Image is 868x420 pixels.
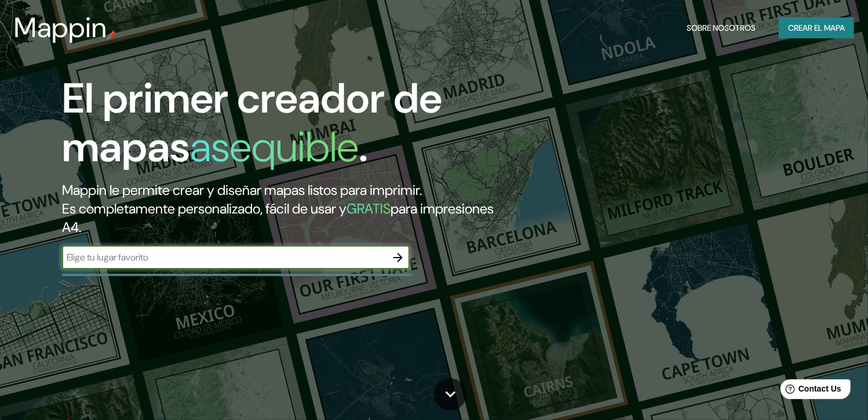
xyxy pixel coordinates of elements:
[14,12,107,44] h3: Mappin
[682,17,760,39] button: Sobre nosotros
[765,375,855,407] iframe: Help widget launcher
[62,251,386,264] input: Elige tu lugar favorito
[788,21,845,35] font: Crear el mapa
[62,74,496,181] h1: El primer creador de mapas .
[687,21,756,35] font: Sobre nosotros
[62,181,496,237] h2: Mappin le permite crear y diseñar mapas listos para imprimir. Es completamente personalizado, fác...
[107,30,116,39] img: mappin-pin
[347,200,391,218] h5: GRATIS
[190,120,359,174] h1: asequible
[779,17,854,39] button: Crear el mapa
